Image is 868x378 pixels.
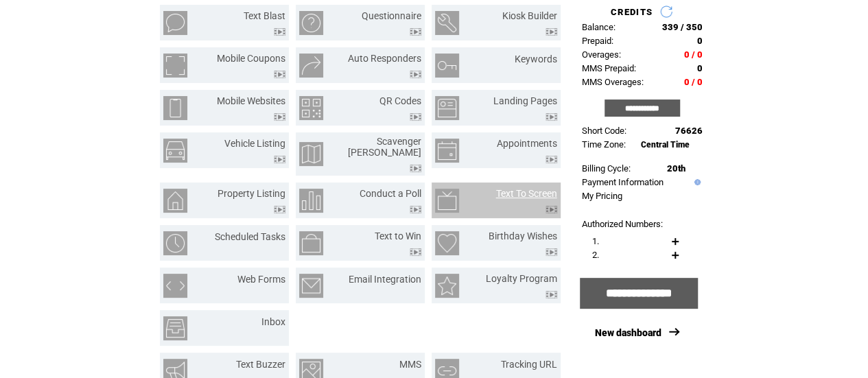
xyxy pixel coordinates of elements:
[215,231,285,242] a: Scheduled Tasks
[410,165,421,172] img: video.png
[582,177,664,187] a: Payment Information
[375,231,421,241] a: Text to Win
[348,136,421,158] a: Scavenger [PERSON_NAME]
[410,206,421,213] img: video.png
[684,77,703,87] span: 0 / 0
[675,126,703,136] span: 76626
[244,10,285,21] a: Text Blast
[163,274,187,298] img: web-forms.png
[582,77,644,87] span: MMS Overages:
[501,359,557,370] a: Tracking URL
[299,189,323,213] img: conduct-a-poll.png
[435,231,459,255] img: birthday-wishes.png
[299,231,323,255] img: text-to-win.png
[489,231,557,241] a: Birthday Wishes
[274,113,285,121] img: video.png
[582,36,613,46] span: Prepaid:
[410,248,421,256] img: video.png
[236,359,285,370] a: Text Buzzer
[546,28,557,36] img: video.png
[667,163,685,174] span: 20th
[261,316,285,327] a: Inbox
[582,191,622,201] a: My Pricing
[493,95,557,106] a: Landing Pages
[691,179,701,185] img: help.gif
[274,28,285,36] img: video.png
[299,274,323,298] img: email-integration.png
[435,54,459,78] img: keywords.png
[486,273,557,284] a: Loyalty Program
[299,54,323,78] img: auto-responders.png
[697,63,703,73] span: 0
[684,49,703,60] span: 0 / 0
[299,142,323,166] img: scavenger-hunt.png
[349,274,421,285] a: Email Integration
[274,71,285,78] img: video.png
[218,188,285,199] a: Property Listing
[582,49,621,60] span: Overages:
[163,54,187,78] img: mobile-coupons.png
[410,113,421,121] img: video.png
[592,250,599,260] span: 2.
[163,11,187,35] img: text-blast.png
[502,10,557,21] a: Kiosk Builder
[546,156,557,163] img: video.png
[399,359,421,370] a: MMS
[163,231,187,255] img: scheduled-tasks.png
[362,10,421,21] a: Questionnaire
[546,248,557,256] img: video.png
[435,96,459,120] img: landing-pages.png
[348,53,421,64] a: Auto Responders
[299,11,323,35] img: questionnaire.png
[435,274,459,298] img: loyalty-program.png
[582,139,626,150] span: Time Zone:
[274,156,285,163] img: video.png
[163,189,187,213] img: property-listing.png
[497,138,557,149] a: Appointments
[299,96,323,120] img: qr-codes.png
[582,219,663,229] span: Authorized Numbers:
[662,22,703,32] span: 339 / 350
[611,7,653,17] span: CREDITS
[641,140,690,150] span: Central Time
[379,95,421,106] a: QR Codes
[410,71,421,78] img: video.png
[582,163,631,174] span: Billing Cycle:
[546,206,557,213] img: video.png
[496,188,557,199] a: Text To Screen
[582,63,636,73] span: MMS Prepaid:
[435,139,459,163] img: appointments.png
[515,54,557,64] a: Keywords
[163,96,187,120] img: mobile-websites.png
[546,113,557,121] img: video.png
[582,126,626,136] span: Short Code:
[163,139,187,163] img: vehicle-listing.png
[410,28,421,36] img: video.png
[217,95,285,106] a: Mobile Websites
[592,236,599,246] span: 1.
[697,36,703,46] span: 0
[435,11,459,35] img: kiosk-builder.png
[224,138,285,149] a: Vehicle Listing
[582,22,615,32] span: Balance:
[217,53,285,64] a: Mobile Coupons
[435,189,459,213] img: text-to-screen.png
[237,274,285,285] a: Web Forms
[360,188,421,199] a: Conduct a Poll
[595,327,661,338] a: New dashboard
[546,291,557,298] img: video.png
[163,316,187,340] img: inbox.png
[274,206,285,213] img: video.png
